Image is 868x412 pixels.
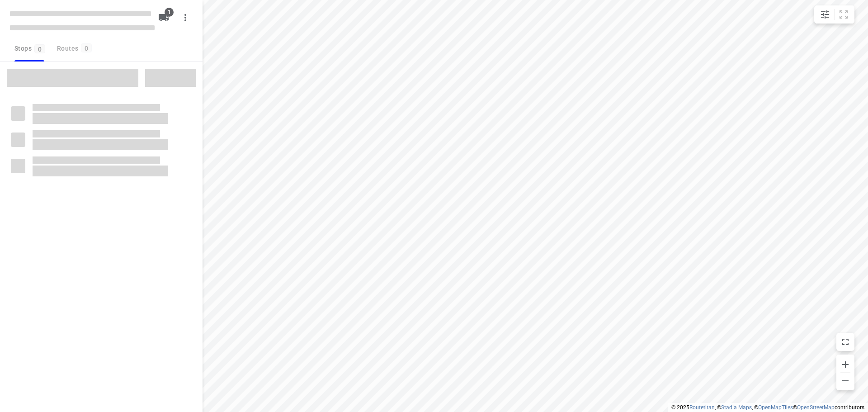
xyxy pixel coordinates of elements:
[816,5,834,24] button: Map settings
[797,404,835,411] a: OpenStreetMap
[758,404,793,411] a: OpenMapTiles
[671,404,864,411] li: © 2025 , © , © © contributors
[689,404,715,411] a: Routetitan
[814,5,854,24] div: small contained button group
[721,404,752,411] a: Stadia Maps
